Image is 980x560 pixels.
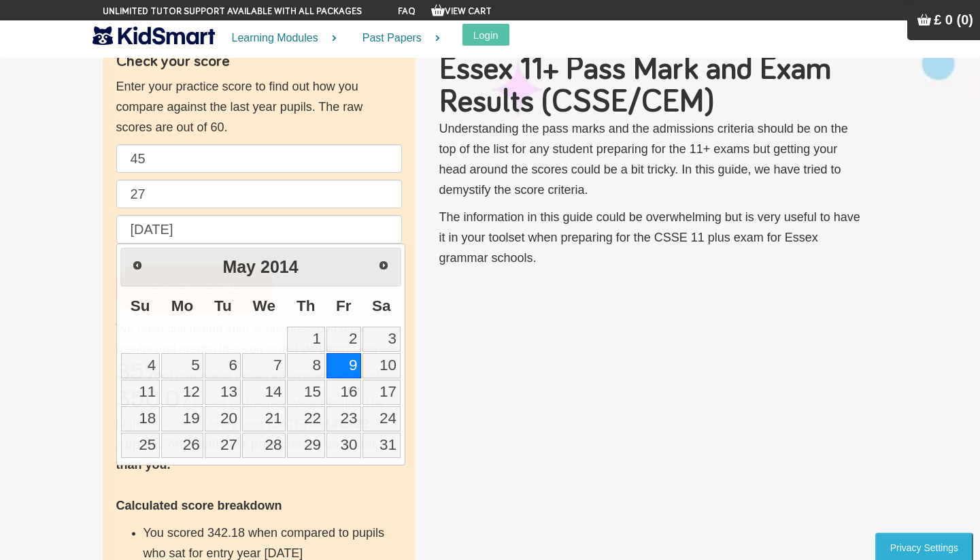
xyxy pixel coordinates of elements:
[116,144,402,173] input: English raw score
[398,7,416,16] a: FAQ
[116,180,402,208] input: Maths raw score
[362,406,401,431] a: 24
[326,380,361,405] a: 16
[297,297,316,314] span: Thursday
[336,297,352,314] span: Friday
[116,215,402,244] input: Date of birth (d/m/y) e.g. 27/12/2007
[215,20,345,56] a: Learning Modules
[362,353,401,378] a: 10
[260,257,299,276] span: 2014
[171,297,194,314] span: Monday
[132,260,143,271] span: Prev
[378,260,389,271] span: Next
[161,353,204,378] a: 5
[103,5,362,18] span: Unlimited tutor support available with all packages
[161,380,204,405] a: 12
[121,406,160,431] a: 18
[253,297,275,314] span: Wednesday
[462,24,509,46] button: Login
[121,380,160,405] a: 11
[345,20,449,56] a: Past Papers
[917,13,931,27] img: Your items in the shopping basket
[121,353,160,378] a: 4
[131,297,150,314] span: Sunday
[205,353,241,378] a: 6
[287,433,324,458] a: 29
[287,327,324,352] a: 1
[934,12,973,27] span: £ 0 (0)
[161,406,204,431] a: 19
[326,327,361,352] a: 2
[205,406,241,431] a: 20
[116,76,402,137] p: Enter your practice score to find out how you compare against the last year pupils. The raw score...
[214,297,232,314] span: Tuesday
[242,353,286,378] a: 7
[326,433,361,458] a: 30
[362,327,401,352] a: 3
[121,433,160,458] a: 25
[362,380,401,405] a: 17
[242,380,286,405] a: 14
[326,406,361,431] a: 23
[242,406,286,431] a: 21
[122,250,153,280] a: Prev
[439,53,864,118] h1: Essex 11+ Pass Mark and Exam Results (CSSE/CEM)
[222,257,256,276] span: May
[326,353,361,378] a: 9
[205,433,241,458] a: 27
[439,207,864,268] p: The information in this guide could be overwhelming but is very useful to have it in your toolset...
[116,53,402,69] h4: Check your score
[92,24,215,48] img: KidSmart logo
[431,7,492,16] a: View Cart
[372,297,391,314] span: Saturday
[369,250,399,280] a: Next
[439,118,864,200] p: Understanding the pass marks and the admissions criteria should be on the top of the list for any...
[242,433,286,458] a: 28
[161,433,204,458] a: 26
[431,3,445,17] img: Your items in the shopping basket
[287,406,324,431] a: 22
[116,499,282,512] b: Calculated score breakdown
[287,380,324,405] a: 15
[205,380,241,405] a: 13
[362,433,401,458] a: 31
[287,353,324,378] a: 8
